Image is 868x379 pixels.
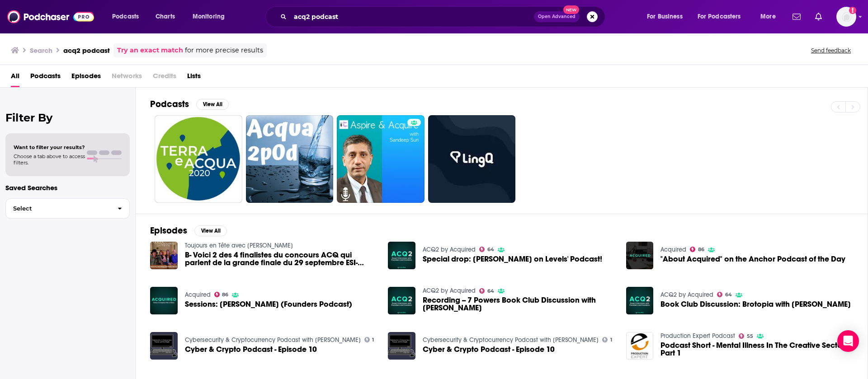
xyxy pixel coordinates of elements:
span: 64 [487,289,494,293]
span: Special drop: [PERSON_NAME] on Levels' Podcast! [423,255,602,263]
a: Sessions: David Senra (Founders Podcast) [150,287,178,314]
span: Credits [153,69,176,87]
span: Charts [156,10,175,23]
img: User Profile [836,7,856,27]
a: Cyber & Crypto Podcast - Episode 10 [423,346,555,353]
span: 64 [725,293,732,297]
span: Recording -- 7 Powers Book Club Discussion with [PERSON_NAME] [423,296,615,312]
a: Lists [187,69,201,87]
span: Choose a tab above to access filters. [14,153,85,166]
span: For Podcasters [698,10,741,23]
button: View All [196,99,229,110]
a: ACQ2 by Acquired [660,291,713,299]
a: B- Voici 2 des 4 finalistes du concours ACQ qui parlent de la grande finale du 29 septembre ESI-S... [185,251,377,267]
a: EpisodesView All [150,225,227,236]
a: Try an exact match [117,45,183,56]
span: 86 [222,293,228,297]
span: Logged in as jefuchs [836,7,856,27]
p: Saved Searches [5,183,130,192]
span: Open Advanced [538,14,576,19]
span: Want to filter your results? [14,144,85,150]
span: For Business [647,10,683,23]
img: "About Acquired" on the Anchor Podcast of the Day [626,242,654,269]
input: Search podcasts, credits, & more... [290,9,534,24]
button: Open AdvancedNew [534,11,580,22]
div: Open Intercom Messenger [837,330,859,352]
a: ACQ2 by Acquired [423,246,476,253]
a: 64 [479,247,494,252]
a: 86 [214,292,229,297]
span: New [563,5,580,14]
a: Charts [150,9,180,24]
a: Recording -- 7 Powers Book Club Discussion with Hamilton Helmer [423,296,615,312]
a: All [11,69,19,87]
a: Show notifications dropdown [811,9,826,24]
div: Search podcasts, credits, & more... [274,6,614,27]
h2: Episodes [150,225,187,236]
a: "About Acquired" on the Anchor Podcast of the Day [660,255,845,263]
a: PodcastsView All [150,98,229,110]
span: Select [6,206,110,211]
h2: Filter By [5,111,130,124]
button: open menu [641,9,694,24]
h2: Podcasts [150,98,189,110]
button: Show profile menu [836,7,856,27]
span: Book Club Discussion: Brotopia with [PERSON_NAME] [660,300,851,308]
span: 64 [487,248,494,252]
span: 55 [747,334,753,338]
span: 86 [698,248,704,252]
span: Sessions: [PERSON_NAME] (Founders Podcast) [185,300,352,308]
a: Special drop: David on Levels' Podcast! [423,255,602,263]
a: Episodes [71,69,101,87]
button: View All [194,225,227,236]
a: Acquired [185,291,211,299]
button: Select [5,198,130,219]
img: Cyber & Crypto Podcast - Episode 10 [388,332,415,360]
img: Book Club Discussion: Brotopia with Emily Chang [626,287,654,314]
a: 1 [364,337,374,342]
button: open menu [754,9,787,24]
span: 1 [372,338,374,342]
a: 1 [602,337,612,342]
span: Podcasts [30,69,61,87]
img: Podcast Short - Mental Illness In The Creative Sector- Part 1 [626,332,654,360]
span: More [760,10,776,23]
span: Podcasts [112,10,139,23]
span: 1 [610,338,612,342]
a: Cybersecurity & Cryptocurrency Podcast with Eric English [423,336,599,344]
img: Cyber & Crypto Podcast - Episode 10 [150,332,178,360]
a: Book Club Discussion: Brotopia with Emily Chang [660,300,851,308]
button: open menu [692,9,754,24]
a: Production Expert Podcast [660,332,735,340]
img: Podchaser - Follow, Share and Rate Podcasts [7,8,94,25]
button: Send feedback [808,47,854,54]
a: Acquired [660,246,686,253]
span: Networks [112,69,142,87]
img: Special drop: David on Levels' Podcast! [388,242,415,269]
img: Recording -- 7 Powers Book Club Discussion with Hamilton Helmer [388,287,415,314]
a: Podcast Short - Mental Illness In The Creative Sector- Part 1 [660,342,853,357]
h3: acq2 podcast [63,46,110,55]
img: B- Voici 2 des 4 finalistes du concours ACQ qui parlent de la grande finale du 29 septembre ESI-S... [150,242,178,269]
a: Toujours en Tête avec Stéphane Roy [185,242,293,249]
span: Monitoring [193,10,225,23]
button: open menu [186,9,236,24]
a: Cyber & Crypto Podcast - Episode 10 [185,346,317,353]
span: for more precise results [185,45,263,56]
button: open menu [106,9,151,24]
a: 86 [690,247,704,252]
a: Show notifications dropdown [789,9,804,24]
